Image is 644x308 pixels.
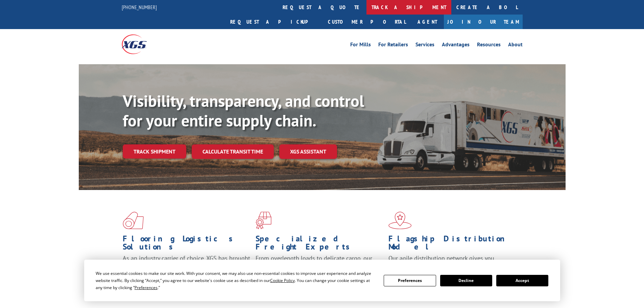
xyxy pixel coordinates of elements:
a: [PHONE_NUMBER] [122,4,157,10]
a: Agent [411,15,444,29]
a: Services [415,42,434,49]
span: As an industry carrier of choice, XGS has brought innovation and dedication to flooring logistics... [123,254,250,278]
button: Preferences [384,275,436,286]
b: Visibility, transparency, and control for your entire supply chain. [123,90,364,131]
p: From overlength loads to delicate cargo, our experienced staff knows the best way to move your fr... [256,254,383,284]
h1: Flooring Logistics Solutions [123,235,251,254]
span: Preferences [135,285,158,290]
a: XGS ASSISTANT [279,144,337,159]
button: Decline [440,275,492,286]
a: For Mills [350,42,371,49]
a: Calculate transit time [192,144,274,159]
button: Accept [496,275,548,286]
a: Resources [477,42,501,49]
div: We use essential cookies to make our site work. With your consent, we may also use non-essential ... [96,270,376,291]
span: Our agile distribution network gives you nationwide inventory management on demand. [388,254,513,270]
img: xgs-icon-total-supply-chain-intelligence-red [123,212,144,229]
a: Join Our Team [444,15,523,29]
a: Advantages [442,42,470,49]
a: For Retailers [378,42,408,49]
a: Request a pickup [225,15,323,29]
h1: Flagship Distribution Model [388,235,516,254]
img: xgs-icon-focused-on-flooring-red [256,212,271,229]
a: Customer Portal [323,15,411,29]
a: Track shipment [123,144,186,159]
h1: Specialized Freight Experts [256,235,383,254]
span: Cookie Policy [270,278,295,283]
div: Cookie Consent Prompt [84,260,560,301]
img: xgs-icon-flagship-distribution-model-red [388,212,412,229]
a: About [508,42,523,49]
